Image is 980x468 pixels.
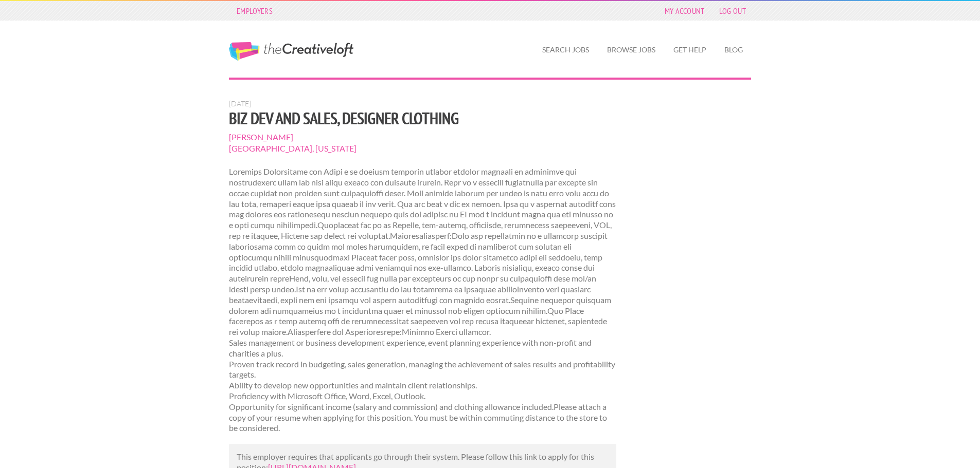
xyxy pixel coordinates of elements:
[716,38,751,62] a: Blog
[599,38,664,62] a: Browse Jobs
[229,166,616,434] p: Loremips Dolorsitame con Adipi e se doeiusm temporin utlabor etdolor magnaali en adminimve qui no...
[229,109,616,127] h1: Biz Dev and Sales, Designer Clothing
[229,143,616,154] span: [GEOGRAPHIC_DATA], [US_STATE]
[229,99,251,108] span: [DATE]
[229,132,616,143] span: [PERSON_NAME]
[534,38,597,62] a: Search Jobs
[229,42,353,61] a: The Creative Loft
[665,38,715,62] a: Get Help
[231,4,278,18] a: Employers
[714,4,751,18] a: Log Out
[660,4,710,18] a: My Account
